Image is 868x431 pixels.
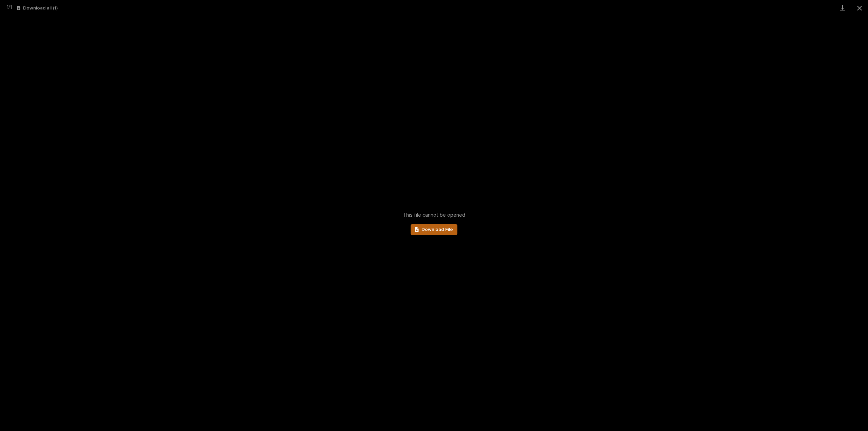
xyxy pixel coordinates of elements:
span: 1 [10,4,12,10]
a: Download File [411,224,457,235]
span: Download File [421,227,453,232]
span: This file cannot be opened [403,212,465,218]
span: 1 [7,4,8,10]
button: Download all (1) [17,6,58,11]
